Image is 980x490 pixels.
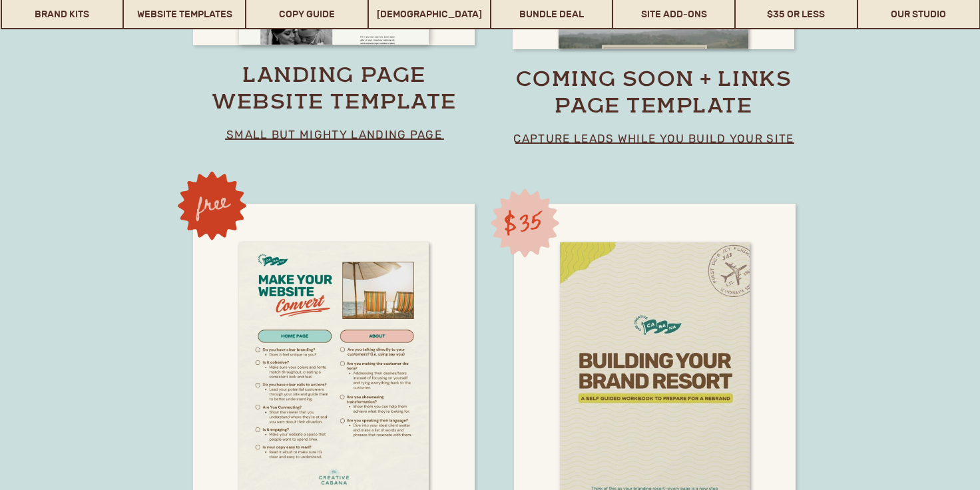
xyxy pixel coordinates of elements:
h2: Designed to [172,121,503,168]
a: coming soon + links page template [514,68,794,121]
p: capture leads while you build your site [489,128,818,148]
h2: stand out [161,163,515,228]
a: landing page website template [194,64,474,117]
p: small but mighty landing page [198,124,471,144]
h3: $35 [493,205,551,240]
h3: free [183,184,242,220]
h2: Built to perform [172,93,503,121]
